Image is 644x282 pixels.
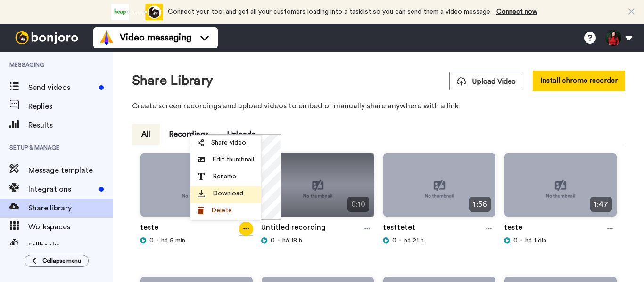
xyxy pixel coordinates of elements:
div: animation [111,4,163,20]
span: 0 [149,236,154,245]
span: 1:56 [469,197,490,212]
span: Collapse menu [42,257,81,265]
img: no-thumbnail.jpg [504,153,617,225]
button: All [132,124,160,145]
span: Upload Video [457,77,516,87]
span: 0 [271,236,275,245]
span: Connect your tool and get all your customers loading into a tasklist so you can send them a video... [168,8,492,15]
div: há 1 dia [504,236,617,245]
span: Fallbacks [28,240,113,251]
span: 1:47 [590,197,612,212]
img: no-thumbnail.jpg [383,153,495,225]
span: Edit thumbnail [212,155,254,164]
span: 0 [513,236,518,245]
div: há 5 min. [140,236,253,245]
span: 0:10 [347,197,369,212]
p: Create screen recordings and upload videos to embed or manually share anywhere with a link [132,100,625,112]
img: bj-logo-header-white.svg [11,31,82,44]
a: teste [140,222,158,236]
button: Uploads [218,124,264,145]
a: Connect now [496,8,537,15]
span: Workspaces [28,221,113,233]
span: Delete [211,206,232,215]
span: Rename [213,172,236,181]
img: no-thumbnail.jpg [262,153,374,225]
span: Download [213,189,243,198]
span: 0 [392,236,396,245]
a: Untitled recording [261,222,326,236]
span: Replies [28,101,113,112]
span: Send videos [28,82,95,93]
h1: Share Library [132,73,213,88]
img: no-thumbnail.jpg [140,153,253,225]
div: há 21 h [383,236,496,245]
span: Message template [28,165,113,176]
span: Share video [211,138,246,147]
button: Install chrome recorder [533,71,625,91]
span: Share library [28,202,113,214]
button: Collapse menu [25,255,89,267]
button: Upload Video [449,72,523,90]
a: testtetet [383,222,415,236]
div: há 18 h [261,236,374,245]
span: Video messaging [120,31,191,44]
span: Results [28,120,113,131]
span: Integrations [28,184,95,195]
a: teste [504,222,522,236]
img: vm-color.svg [99,30,114,45]
button: Recordings [160,124,218,145]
